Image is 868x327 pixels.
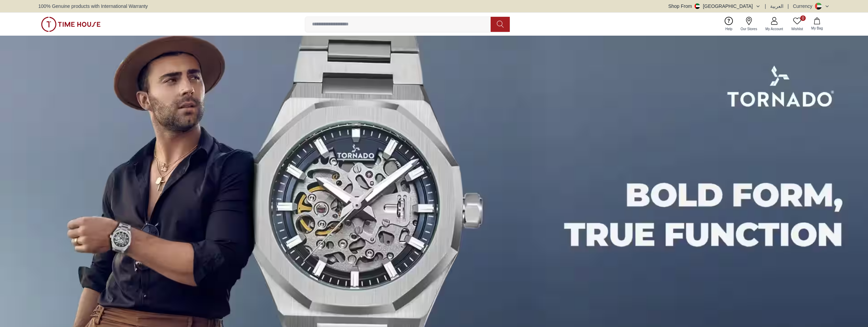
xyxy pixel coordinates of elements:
[770,3,783,10] button: العربية
[723,26,735,32] span: Help
[41,17,101,32] img: ...
[668,3,761,10] button: Shop From[GEOGRAPHIC_DATA]
[721,15,737,33] a: Help
[808,26,826,31] span: My Bag
[38,3,148,10] span: 100% Genuine products with International Warranty
[695,3,700,9] img: United Arab Emirates
[800,15,806,21] span: 0
[738,26,760,32] span: Our Stores
[765,3,766,10] span: |
[737,15,761,33] a: Our Stores
[787,15,807,33] a: 0Wishlist
[763,26,786,32] span: My Account
[807,16,827,32] button: My Bag
[793,3,815,10] div: Currency
[789,26,806,32] span: Wishlist
[788,3,789,10] span: |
